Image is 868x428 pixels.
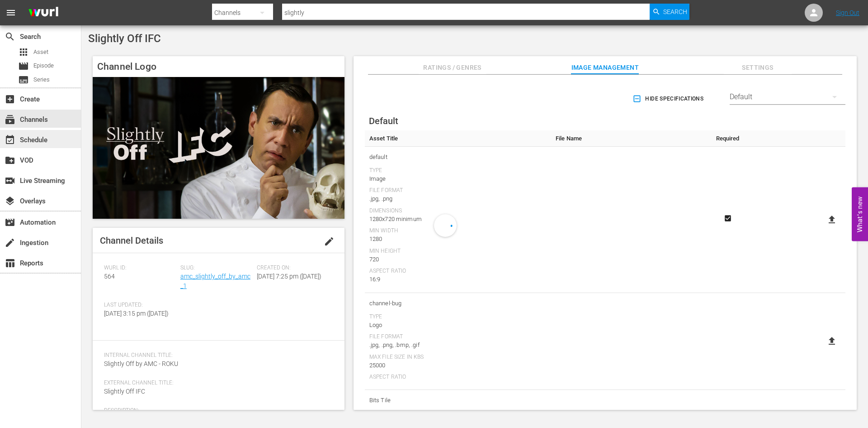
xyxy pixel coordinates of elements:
[369,298,547,309] span: channel-bug
[5,258,15,269] span: Reports
[104,380,329,387] span: External Channel Title:
[708,130,747,147] th: Required
[369,255,547,264] div: 720
[18,47,29,58] span: Asset
[631,86,707,111] button: Hide Specifications
[369,354,547,361] div: Max File Size In Kbs
[369,268,547,275] div: Aspect Ratio
[369,227,547,235] div: Min Width
[5,217,15,228] span: Automation
[33,48,48,57] span: Asset
[369,235,547,244] div: 1280
[93,77,344,219] img: Slightly Off IFC
[369,207,547,215] div: Dimensions
[33,75,50,84] span: Series
[104,388,145,395] span: Slightly Off IFC
[33,61,54,70] span: Episode
[852,187,868,241] button: Open Feedback Widget
[5,135,15,145] span: event_available
[369,174,547,183] div: Image
[369,215,547,224] div: 1280x720 minimum
[724,62,792,73] span: Settings
[18,74,29,85] span: Series
[551,130,708,147] th: File Name
[634,94,703,104] span: Hide Specifications
[18,61,29,72] span: Episode
[369,313,547,321] div: Type
[365,130,551,147] th: Asset Title
[104,310,169,317] span: [DATE] 3:15 pm ([DATE])
[369,151,547,163] span: default
[369,374,547,381] div: Aspect Ratio
[5,31,15,42] span: Search
[369,248,547,255] div: Min Height
[369,194,547,203] div: .jpg, .png
[369,187,547,194] div: File Format
[104,273,115,280] span: 564
[104,407,329,414] span: Description:
[5,175,15,186] span: Live Streaming
[369,394,547,406] span: Bits Tile
[104,352,329,359] span: Internal Channel Title:
[369,361,547,370] div: 25000
[5,155,15,166] span: VOD
[5,7,16,18] span: menu
[93,56,344,77] h4: Channel Logo
[5,114,15,125] span: subscriptions
[88,32,161,45] span: Slightly Off IFC
[104,302,176,309] span: Last Updated:
[369,115,398,126] span: Default
[730,84,845,110] div: Default
[324,236,335,247] span: edit
[369,167,547,174] div: Type
[663,4,687,20] span: Search
[180,273,250,289] a: amc_slightly_off_by_amc_1
[650,4,689,20] button: Search
[257,273,321,280] span: [DATE] 7:25 pm ([DATE])
[22,2,65,24] img: ans4CAIJ8jUAAAAAAAAAAAAAAAAAAAAAAAAgQb4GAAAAAAAAAAAAAAAAAAAAAAAAJMjXAAAAAAAAAAAAAAAAAAAAAAAAgAT5G...
[5,94,15,105] span: Create
[369,341,547,350] div: .jpg, .png, .bmp, .gif
[104,264,176,272] span: Wurl ID:
[369,275,547,284] div: 16:9
[369,321,547,330] div: Logo
[571,62,639,73] span: Image Management
[180,264,252,272] span: Slug:
[369,333,547,341] div: File Format
[836,9,859,16] a: Sign Out
[100,235,163,246] span: Channel Details
[257,264,329,272] span: Created On:
[722,214,733,222] svg: Required
[5,237,15,248] span: Ingestion
[419,62,486,73] span: Ratings / Genres
[5,196,15,207] span: Overlays
[318,231,340,252] button: edit
[104,360,178,367] span: Slightly Off by AMC - ROKU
